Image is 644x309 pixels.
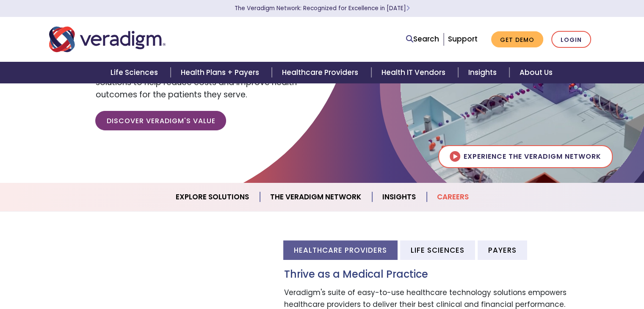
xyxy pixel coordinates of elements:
[491,31,543,48] a: Get Demo
[284,268,595,281] h3: Thrive as a Medical Practice
[551,31,591,48] a: Login
[406,33,439,45] a: Search
[283,240,398,259] li: Healthcare Providers
[371,62,458,83] a: Health IT Vendors
[95,65,313,100] span: Empowering our clients with trusted data, insights, and solutions to help reduce costs and improv...
[427,186,479,208] a: Careers
[166,186,260,208] a: Explore Solutions
[95,111,226,130] a: Discover Veradigm's Value
[260,186,372,208] a: The Veradigm Network
[406,4,410,12] span: Learn More
[458,62,509,83] a: Insights
[100,62,171,83] a: Life Sciences
[448,34,478,44] a: Support
[509,62,563,83] a: About Us
[272,62,371,83] a: Healthcare Providers
[49,25,166,53] img: Veradigm logo
[372,186,427,208] a: Insights
[478,240,527,259] li: Payers
[235,4,410,12] a: The Veradigm Network: Recognized for Excellence in [DATE]Learn More
[171,62,272,83] a: Health Plans + Payers
[400,240,475,259] li: Life Sciences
